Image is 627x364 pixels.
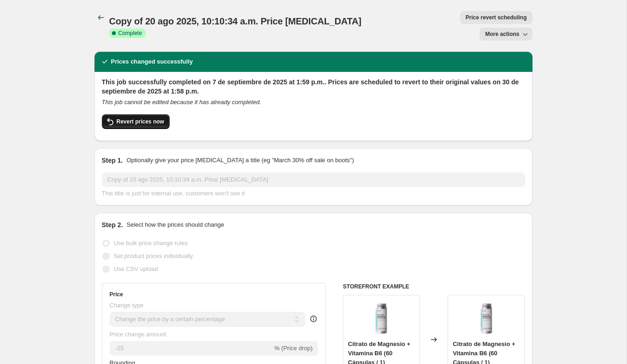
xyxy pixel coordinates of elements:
button: Price revert scheduling [460,11,532,24]
span: Use CSV upload [114,265,158,272]
button: More actions [479,28,532,41]
span: Use bulk price change rules [114,240,188,247]
button: Price change jobs [95,11,107,24]
span: Revert prices now [117,118,164,125]
h2: Step 2. [102,220,123,229]
img: magnesio-y-vitamina-b6_e3c16961-444c-403c-9b6f-1706112ee3d5_80x.png [468,300,505,337]
h2: Step 1. [102,156,123,165]
span: Change type [110,302,144,309]
p: Optionally give your price [MEDICAL_DATA] a title (eg "March 30% off sale on boots") [126,156,354,165]
span: More actions [485,30,519,38]
span: Complete [118,29,142,37]
p: Select how the prices should change [126,220,224,229]
div: help [309,314,318,323]
h2: This job successfully completed on 7 de septiembre de 2025 at 1:59 p.m.. Prices are scheduled to ... [102,77,525,96]
span: Copy of 20 ago 2025, 10:10:34 a.m. Price [MEDICAL_DATA] [109,16,361,26]
h2: Prices changed successfully [111,57,193,66]
input: -15 [110,341,272,356]
span: This title is just for internal use, customers won't see it [102,190,245,197]
img: magnesio-y-vitamina-b6_e3c16961-444c-403c-9b6f-1706112ee3d5_80x.png [363,300,400,337]
i: This job cannot be edited because it has already completed. [102,99,261,106]
span: Price change amount [110,331,166,338]
h3: Price [110,291,123,298]
span: Price revert scheduling [466,14,527,21]
input: 30% off holiday sale [102,172,525,187]
h6: STOREFRONT EXAMPLE [343,283,525,290]
span: % (Price drop) [274,345,313,352]
button: Revert prices now [102,114,170,129]
span: Set product prices individually [114,252,193,259]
